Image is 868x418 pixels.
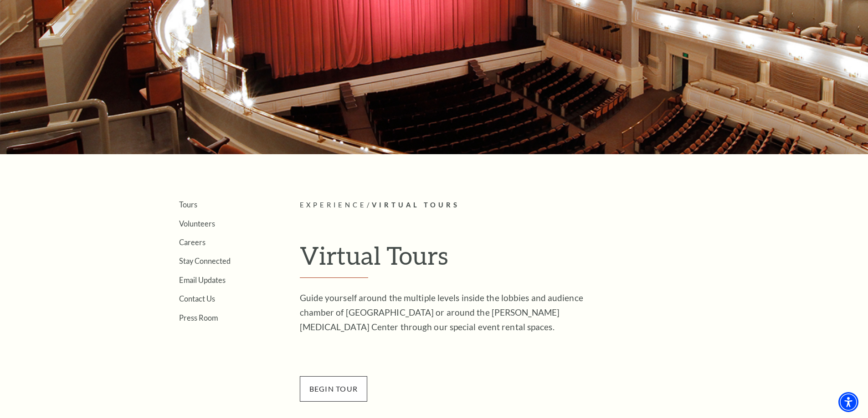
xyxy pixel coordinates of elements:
[179,313,218,322] a: Press Room
[179,257,231,265] a: Stay Connected
[300,376,368,402] span: BEGin Tour
[838,392,858,412] div: Accessibility Menu
[300,201,367,209] span: Experience
[300,241,717,278] h1: Virtual Tours
[179,276,226,284] a: Email Updates
[179,219,215,228] a: Volunteers
[300,291,596,334] p: Guide yourself around the multiple levels inside the lobbies and audience chamber of [GEOGRAPHIC_...
[179,200,197,209] a: Tours
[372,201,460,209] span: Virtual Tours
[179,238,205,247] a: Careers
[300,383,368,393] a: BEGin Tour - open in a new tab
[179,294,215,303] a: Contact Us
[300,200,717,211] p: /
